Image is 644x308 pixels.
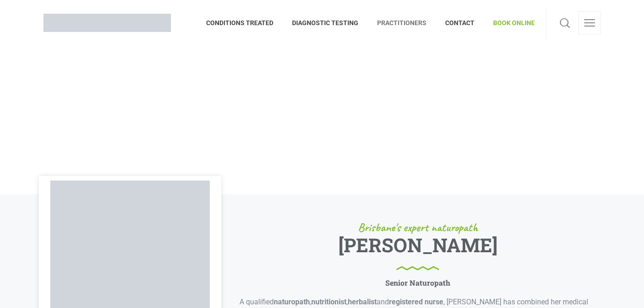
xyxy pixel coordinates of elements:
[484,7,535,39] a: BOOK ONLINE
[43,7,171,39] a: Brisbane Naturopath
[348,297,377,306] b: herbalist
[368,7,436,39] a: PRACTITIONERS
[484,16,535,30] span: BOOK ONLINE
[283,7,368,39] a: DIAGNOSTIC TESTING
[206,16,283,30] span: CONDITIONS TREATED
[358,222,478,234] span: Brisbane's expert naturopath
[43,14,171,32] img: Brisbane Naturopath
[274,297,310,306] b: naturopath
[283,16,368,30] span: DIAGNOSTIC TESTING
[311,297,346,306] b: nutritionist
[338,237,498,271] h1: [PERSON_NAME]
[385,278,450,287] h6: Senior Naturopath
[557,11,573,34] a: Search
[436,7,484,39] a: CONTACT
[368,16,436,30] span: PRACTITIONERS
[436,16,484,30] span: CONTACT
[389,297,443,306] b: registered nurse
[206,7,283,39] a: CONDITIONS TREATED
